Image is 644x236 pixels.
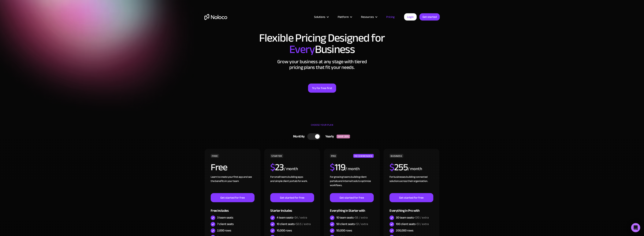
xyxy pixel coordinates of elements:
[270,175,314,193] div: For small teams building apps and simple client portals for work. ‍
[353,154,374,158] div: RECOMMENDED
[330,202,374,215] div: Everything in Starter with
[382,14,399,19] a: Pricing
[330,163,345,172] h2: 119
[204,32,440,55] h1: Flexible Pricing Designed for Business
[414,215,429,220] span: +$10 / extra
[204,14,227,20] a: home
[336,222,368,226] div: 50 client seats
[277,222,311,226] div: 10 client seats
[419,13,440,21] a: Get started
[211,202,254,215] div: Free includes
[217,215,233,220] div: 3 team seats
[288,134,307,139] div: Monthly
[336,228,352,233] div: 50,000 rows
[321,134,337,139] div: Yearly
[211,193,254,202] a: Get started for free
[211,154,219,158] div: FREE
[396,228,413,233] div: 200,000 rows
[277,215,307,220] div: 4 team seats
[336,215,368,220] div: 10 team seats
[396,222,429,226] div: 100 client seats
[415,221,429,227] span: +$1 / extra
[338,14,349,19] div: Platform
[631,223,640,232] div: Open Intercom Messenger
[389,202,433,215] div: Everything in Pro with
[295,221,311,227] span: +$0.5 / extra
[270,163,284,172] h2: 23
[204,122,440,132] div: CHOOSE YOUR PLAN
[270,202,314,215] div: Starter includes
[309,14,333,19] div: Solutions
[337,135,350,138] div: SAVE 20%
[204,59,440,70] h2: Grow your business at any stage with tiered pricing plans that fit your needs.
[333,14,356,19] div: Platform
[314,14,325,19] div: Solutions
[293,215,307,220] span: +$4 / extra
[277,228,292,233] div: 10,000 rows
[389,193,433,202] a: Get started for free
[356,14,382,19] div: Resources
[211,163,227,172] h2: Free
[330,158,335,176] span: $
[217,228,231,233] div: 2,000 rows
[330,175,374,193] div: For growing teams building client portals and internal tools to optimize workflows.
[389,154,403,158] div: BUSINESS
[354,215,368,220] span: +$6 / extra
[355,221,368,227] span: +$1 / extra
[270,158,275,176] span: $
[289,39,315,60] span: Every
[361,14,374,19] div: Resources
[330,193,374,202] a: Get started for free
[308,84,336,93] a: Try for free first
[211,175,254,193] div: Learn to create your first app and see the benefits in your team ‍
[408,166,422,172] div: / month
[389,175,433,193] div: For businesses building connected solutions across their organization. ‍
[284,166,298,172] div: / month
[389,163,408,172] h2: 255
[270,193,314,202] a: Get started for free
[396,215,429,220] div: 30 team seats
[389,158,394,176] span: $
[345,166,359,172] div: / month
[270,154,283,158] div: STARTER
[217,222,234,226] div: 7 client seats
[404,13,417,21] a: Login
[330,154,337,158] div: PRO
